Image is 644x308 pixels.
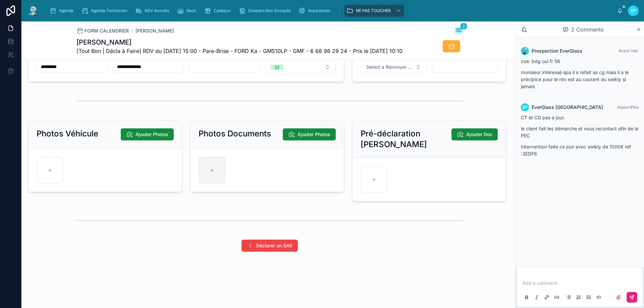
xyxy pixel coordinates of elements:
p: monsieur intéressé spa il a refait sa cg mais il a le précipice pour le rdv est au courant du swi... [521,69,639,90]
button: Select Button [265,61,336,73]
p: CT et CG pas a jour. [521,114,639,121]
span: Rack [186,8,196,13]
a: NE PAS TOUCHER [344,5,404,17]
p: le client fait les démarche et nous recontact afin de la PEC [521,125,639,139]
a: Cadeaux [202,5,235,17]
span: 2 Comments [571,25,603,34]
span: Agenda Technicien [91,8,127,13]
span: FORM CALENDRIER [85,27,129,34]
span: 2 [460,23,467,29]
span: EP [523,105,528,110]
button: Ajouter Doc [451,128,498,140]
span: Avant-hier [619,48,639,53]
div: scrollable content [44,3,617,18]
button: Ajouter Photos [121,128,174,140]
span: Agenda [59,8,73,13]
span: [Tout Bon | Décla à Faire] RDV du [DATE] 15:00 - Pare-Brise - FORD Ka - GM510LP - GMF - 6 68 98 2... [76,47,402,55]
span: Aujourd’hui [617,105,639,110]
span: Ajouter Photos [136,131,168,138]
a: [PERSON_NAME] [136,27,174,34]
div: 22 [275,65,279,70]
span: Assurances [308,8,330,13]
a: Rack [175,5,201,17]
span: Prospection EverGlass [532,48,582,54]
a: Dossiers Non Envoyés [237,5,295,17]
span: Ajouter Doc [466,131,492,138]
span: NE PAS TOUCHER [356,8,391,13]
a: RDV Annulés [133,5,174,17]
p: Intervention faite ce jour avec swikly de 1000€ ref :3EDF6 [521,143,639,157]
a: Assurances [297,5,335,17]
span: EP [631,8,636,13]
img: App logo [27,5,39,16]
button: Ajouter Photos [283,128,336,140]
span: Dossiers Non Envoyés [248,8,290,13]
a: Agenda [48,5,78,17]
span: Select a Renvoyer Vitrage [366,64,413,70]
p: zoe: bdg oui fr 56 [521,58,639,65]
button: Déclarer un SAV [241,240,298,252]
h2: Pré-déclaration [PERSON_NAME] [361,128,451,150]
span: Déclarer un SAV [256,242,292,249]
a: FORM CALENDRIER [76,27,129,34]
h2: Photos Documents [199,128,271,139]
h2: Photos Véhicule [37,128,98,139]
h1: [PERSON_NAME] [76,38,402,47]
button: 2 [455,27,463,35]
span: Cadeaux [214,8,231,13]
span: RDV Annulés [145,8,169,13]
span: Ajouter Photos [298,131,330,138]
button: Select Button [361,61,427,73]
span: EverGlass [GEOGRAPHIC_DATA] [532,104,603,111]
a: Agenda Technicien [79,5,132,17]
